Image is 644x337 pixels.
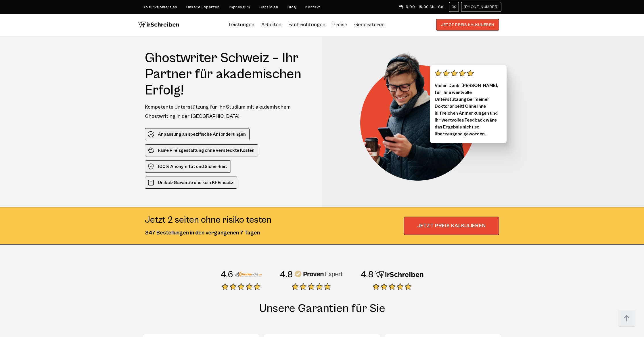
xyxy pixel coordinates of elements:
a: Fachrichtungen [288,20,325,29]
a: Unsere Experten [186,5,219,10]
span: 9:00 - 18:00 Mo.-So. [406,5,444,9]
div: Vielen Dank, [PERSON_NAME], für Ihre wertvolle Unterstützung bei meiner Doktorarbeit! Ohne Ihre h... [430,65,507,143]
li: Unikat-Garantie und kein KI-Einsatz [145,177,237,189]
div: 347 Bestellungen in den vergangenen 7 Tagen [145,229,271,237]
h1: Ghostwriter Schweiz – Ihr Partner für akademischen Erfolg! [145,50,311,99]
a: Arbeiten [261,20,281,29]
img: stars [222,283,261,290]
div: 4.6 [220,269,233,281]
li: Anpassung an spezifische Anforderungen [145,128,250,140]
a: So funktioniert es [143,5,177,10]
a: Impressum [229,5,250,10]
a: [PHONE_NUMBER] [461,2,501,12]
div: 4.8 [279,269,293,281]
img: stars [292,283,331,290]
div: Kompetente Unterstützung für Ihr Studium mit akademischem Ghostwriting in der [GEOGRAPHIC_DATA]. [145,103,311,121]
span: [PHONE_NUMBER] [464,5,499,9]
img: Ghostwriter Schweiz – Ihr Partner für akademischen Erfolg! [360,50,484,181]
img: logo wirschreiben [138,19,179,31]
a: Generatoren [354,20,385,29]
img: button top [618,310,635,327]
li: 100% Anonymität und Sicherheit [145,160,231,173]
img: Anpassung an spezifische Anforderungen [147,131,154,138]
a: Garantien [259,5,278,10]
img: Unikat-Garantie und kein KI-Einsatz [147,179,154,186]
img: 100% Anonymität und Sicherheit [147,163,154,170]
h2: Unsere Garantien für Sie [143,302,501,327]
div: 4.8 [360,269,374,281]
img: Kundennote [234,268,262,280]
a: Blog [287,5,296,10]
img: Faire Preisgestaltung ohne versteckte Kosten [147,147,154,154]
button: JETZT PREIS KALKULIEREN [436,19,499,31]
span: JETZT PREIS KALKULIEREN [404,217,499,235]
a: Kontakt [305,5,320,10]
a: Preise [332,22,347,28]
img: stars [435,70,474,77]
a: Leistungen [229,20,254,29]
li: Faire Preisgestaltung ohne versteckte Kosten [145,144,258,156]
div: Jetzt 2 seiten ohne risiko testen [145,214,271,226]
img: Schedule [398,5,403,9]
img: Email [452,5,456,9]
img: stars [373,283,412,290]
